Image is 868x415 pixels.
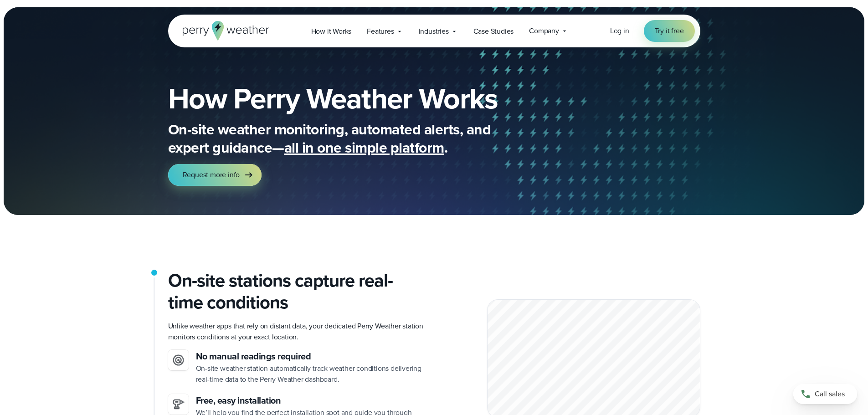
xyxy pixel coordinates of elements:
[419,26,449,37] span: Industries
[466,22,522,41] a: Case Studies
[168,270,427,313] h2: On-site stations capture real-time conditions
[196,350,427,363] h3: No manual readings required
[529,26,559,36] span: Company
[303,22,360,41] a: How it Works
[655,26,684,36] span: Try it free
[196,394,427,407] h3: Free, easy installation
[168,164,262,186] a: Request more info
[168,84,564,113] h1: How Perry Weather Works
[367,26,394,37] span: Features
[168,321,427,343] p: Unlike weather apps that rely on distant data, your dedicated Perry Weather station monitors cond...
[644,20,695,42] a: Try it free
[168,120,533,157] p: On-site weather monitoring, automated alerts, and expert guidance— .
[196,363,427,385] p: On-site weather station automatically track weather conditions delivering real-time data to the P...
[183,169,240,180] span: Request more info
[793,384,857,404] a: Call sales
[311,26,352,37] span: How it Works
[610,26,629,36] span: Log in
[473,26,514,37] span: Case Studies
[284,137,444,159] span: all in one simple platform
[815,389,845,400] span: Call sales
[610,26,629,36] a: Log in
